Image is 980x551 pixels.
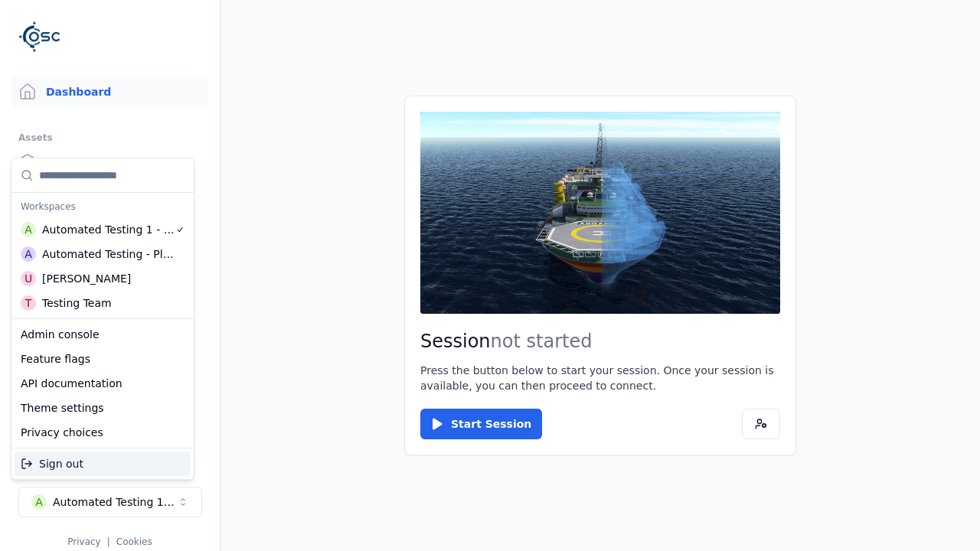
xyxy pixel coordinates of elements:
div: Suggestions [11,319,194,448]
div: Sign out [15,452,191,476]
div: Suggestions [11,158,194,318]
div: Admin console [15,322,191,347]
div: Theme settings [15,396,191,420]
div: Privacy choices [15,420,191,445]
div: API documentation [15,371,191,396]
div: Feature flags [15,347,191,371]
div: Testing Team [42,295,112,311]
div: U [21,271,36,286]
div: Suggestions [11,448,194,479]
div: A [21,246,36,262]
div: T [21,295,36,311]
div: [PERSON_NAME] [42,271,131,286]
div: Automated Testing - Playwright [42,246,175,262]
div: A [21,222,36,237]
div: Automated Testing 1 - Playwright [42,222,175,237]
div: Workspaces [15,196,191,217]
